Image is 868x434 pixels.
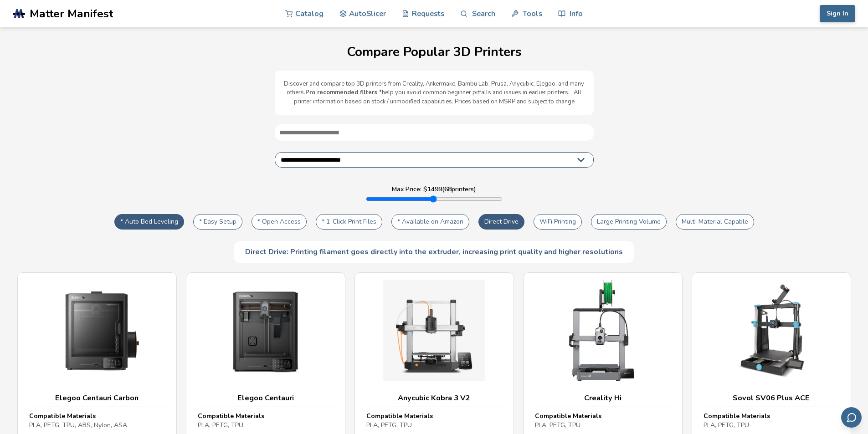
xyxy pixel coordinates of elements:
span: PLA, PETG, TPU [198,421,243,429]
b: Pro recommended filters * [305,88,382,97]
button: Sign In [820,5,855,22]
span: PLA, PETG, TPU [535,421,580,429]
span: PLA, PETG, TPU [366,421,412,429]
span: PLA, PETG, TPU [704,421,749,429]
h3: Sovol SV06 Plus ACE [704,393,839,403]
strong: Compatible Materials [366,412,433,420]
h1: Compare Popular 3D Printers [9,45,859,59]
strong: Compatible Materials [198,412,264,420]
strong: Compatible Materials [535,412,601,420]
button: Send feedback via email [841,407,862,428]
button: * Easy Setup [193,214,242,230]
button: * Available on Amazon [391,214,469,230]
span: Matter Manifest [30,7,113,20]
button: * Auto Bed Leveling [114,214,184,230]
div: Direct Drive: Printing filament goes directly into the extruder, increasing print quality and hig... [234,241,634,263]
button: * Open Access [252,214,307,230]
button: WiFi Printing [534,214,582,230]
h3: Creality Hi [535,393,671,403]
button: * 1-Click Print Files [316,214,382,230]
p: Discover and compare top 3D printers from Creality, Ankermake, Bambu Lab, Prusa, Anycubic, Elegoo... [284,80,585,107]
span: PLA, PETG, TPU, ABS, Nylon, ASA [29,421,127,429]
button: Large Printing Volume [591,214,667,230]
label: Max Price: $ 1499 ( 68 printers) [392,186,476,193]
button: Multi-Material Capable [676,214,754,230]
button: Direct Drive [478,214,524,230]
strong: Compatible Materials [29,412,96,420]
h3: Elegoo Centauri Carbon [29,393,165,403]
strong: Compatible Materials [704,412,770,420]
h3: Elegoo Centauri [198,393,334,403]
h3: Anycubic Kobra 3 V2 [366,393,502,403]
